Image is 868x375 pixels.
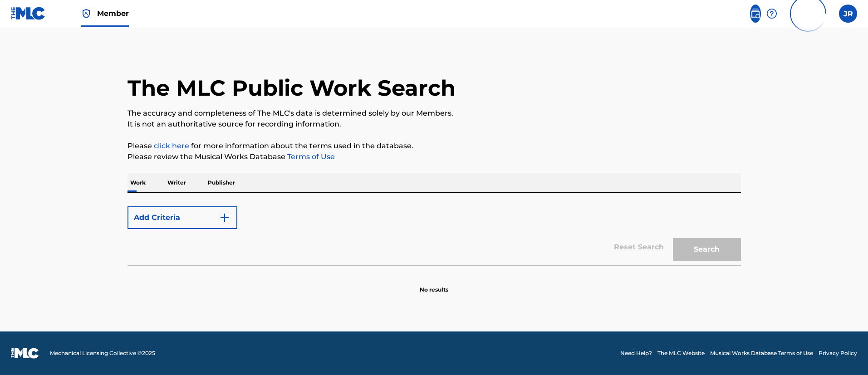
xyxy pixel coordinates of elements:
[839,5,857,23] div: User Menu
[11,7,46,20] img: MLC Logo
[128,141,741,151] p: Please for more information about the terms used in the database.
[11,348,39,359] img: logo
[128,108,741,119] p: The accuracy and completeness of The MLC's data is determined solely by our Members.
[750,8,761,19] img: search
[766,5,777,23] div: Help
[819,349,857,357] a: Privacy Policy
[154,141,189,150] a: click here
[766,8,777,19] img: help
[710,349,813,357] a: Musical Works Database Terms of Use
[128,74,456,102] h1: The MLC Public Work Search
[128,202,741,265] form: Search Form
[620,349,652,357] a: Need Help?
[285,152,335,161] a: Terms of Use
[128,206,237,229] button: Add Criteria
[50,349,155,357] span: Mechanical Licensing Collective © 2025
[97,8,129,19] span: Member
[205,173,238,192] p: Publisher
[165,173,189,192] p: Writer
[81,8,92,19] img: Top Rightsholder
[128,119,741,130] p: It is not an authoritative source for recording information.
[823,331,868,375] iframe: Chat Widget
[657,349,705,357] a: The MLC Website
[219,212,230,223] img: 9d2ae6d4665cec9f34b9.svg
[750,5,761,23] a: Public Search
[128,173,148,192] p: Work
[128,151,741,162] p: Please review the Musical Works Database
[420,275,448,294] p: No results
